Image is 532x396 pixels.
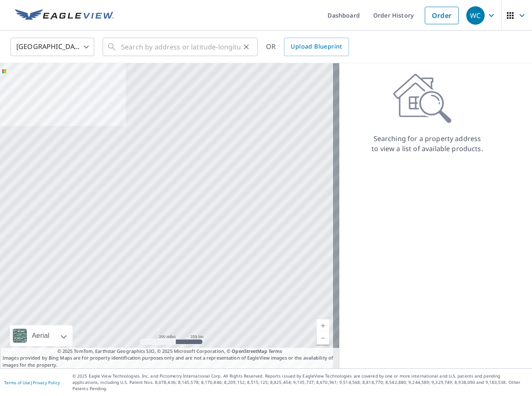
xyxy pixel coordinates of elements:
button: Clear [240,41,252,53]
span: © 2025 TomTom, Earthstar Geographics SIO, © 2025 Microsoft Corporation, © [57,348,282,355]
a: Upload Blueprint [284,38,349,56]
p: | [4,380,60,385]
p: © 2025 Eagle View Technologies, Inc. and Pictometry International Corp. All Rights Reserved. Repo... [72,373,528,392]
a: Terms of Use [4,380,30,386]
a: Terms [269,348,282,354]
a: Current Level 5, Zoom Out [317,332,329,345]
div: WC [466,6,485,25]
div: Aerial [29,325,52,346]
a: Privacy Policy [33,380,60,386]
input: Search by address or latitude-longitude [121,35,240,59]
a: Order [425,7,459,24]
span: Upload Blueprint [291,41,342,52]
a: OpenStreetMap [232,348,267,354]
div: [GEOGRAPHIC_DATA] [10,35,94,59]
img: EV Logo [15,9,114,22]
div: Aerial [10,325,72,346]
a: Current Level 5, Zoom In [317,319,329,332]
p: Searching for a property address to view a list of available products. [371,134,483,154]
div: OR [266,38,349,56]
